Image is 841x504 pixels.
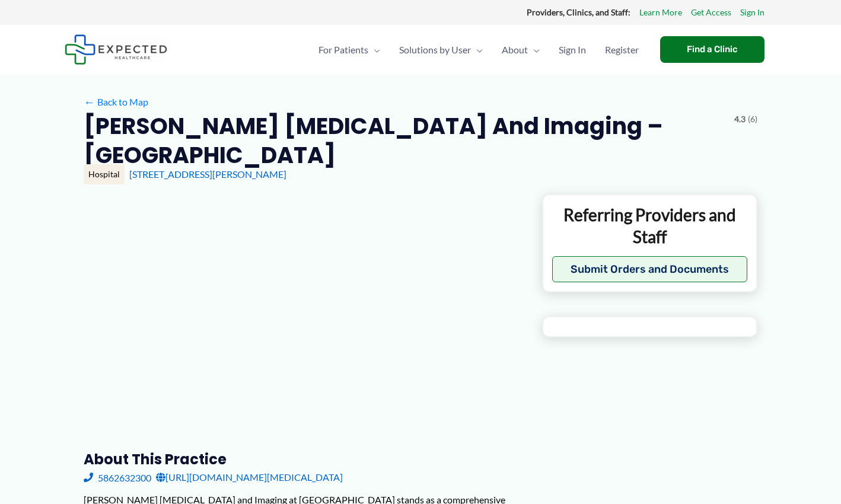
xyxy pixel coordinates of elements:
[390,29,492,71] a: Solutions by UserMenu Toggle
[502,29,528,71] span: About
[309,29,648,71] nav: Primary Site Navigation
[605,29,639,71] span: Register
[65,34,167,65] img: Expected Healthcare Logo - side, dark font, small
[660,36,764,63] a: Find a Clinic
[84,450,523,468] h3: About this practice
[527,7,630,17] strong: Providers, Clinics, and Staff:
[549,29,595,71] a: Sign In
[492,29,549,71] a: AboutMenu Toggle
[156,468,343,486] a: [URL][DOMAIN_NAME][MEDICAL_DATA]
[84,96,95,107] span: ←
[740,5,764,20] a: Sign In
[84,164,125,184] div: Hospital
[129,168,286,180] a: [STREET_ADDRESS][PERSON_NAME]
[528,29,540,71] span: Menu Toggle
[84,111,725,170] h2: [PERSON_NAME] [MEDICAL_DATA] and Imaging – [GEOGRAPHIC_DATA]
[368,29,380,71] span: Menu Toggle
[399,29,471,71] span: Solutions by User
[84,468,151,486] a: 5862632300
[309,29,390,71] a: For PatientsMenu Toggle
[691,5,731,20] a: Get Access
[734,111,746,127] span: 4.3
[84,93,148,111] a: ←Back to Map
[318,29,368,71] span: For Patients
[471,29,483,71] span: Menu Toggle
[595,29,648,71] a: Register
[552,204,747,247] p: Referring Providers and Staff
[559,29,586,71] span: Sign In
[552,256,747,282] button: Submit Orders and Documents
[748,111,757,127] span: (6)
[639,5,682,20] a: Learn More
